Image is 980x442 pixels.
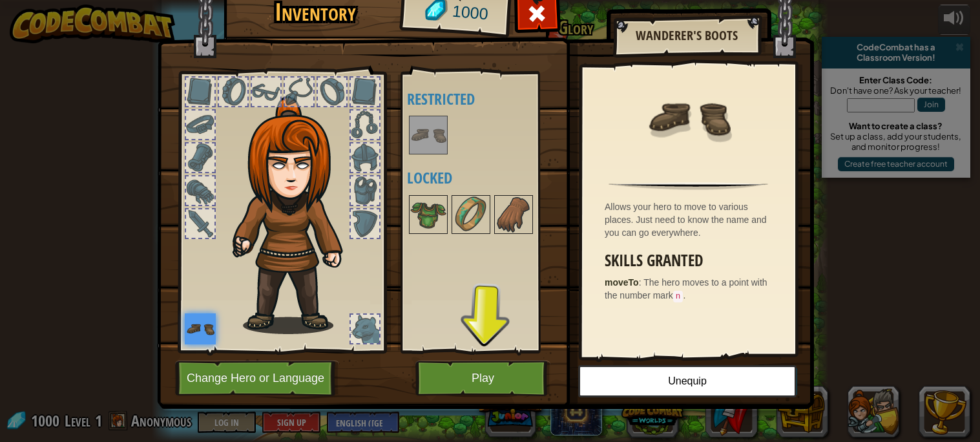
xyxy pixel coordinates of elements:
[639,277,644,288] span: :
[578,365,797,397] button: Unequip
[495,196,532,233] img: portrait.png
[673,291,683,302] code: n
[605,200,778,239] div: Allows your hero to move to various places. Just need to know the name and you can go everywhere.
[185,313,216,344] img: portrait.png
[415,361,550,396] button: Play
[605,252,778,269] h3: Skills Granted
[227,96,366,334] img: hair_f2.png
[605,277,767,300] span: The hero moves to a point with the number mark .
[410,196,446,233] img: portrait.png
[175,361,339,396] button: Change Hero or Language
[647,76,731,160] img: portrait.png
[453,196,489,233] img: portrait.png
[407,169,559,186] h4: Locked
[410,117,446,153] img: portrait.png
[609,182,768,190] img: hr.png
[407,90,559,107] h4: Restricted
[626,28,747,43] h2: Wanderer's Boots
[605,277,639,288] strong: moveTo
